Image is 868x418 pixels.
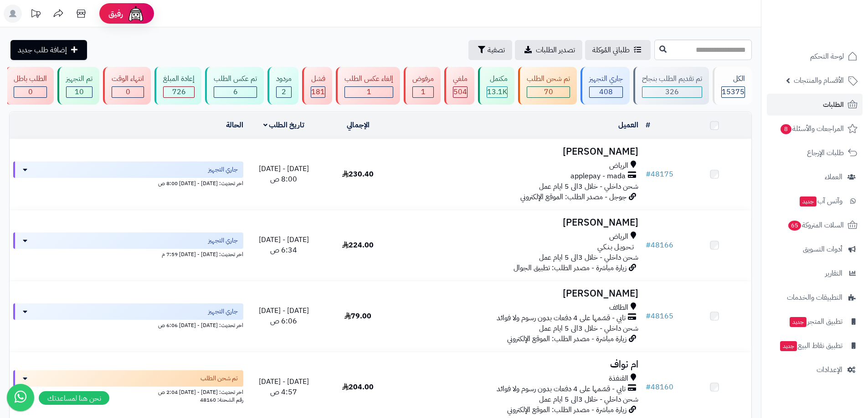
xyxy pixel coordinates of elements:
span: زيارة مباشرة - مصدر الطلب: الموقع الإلكتروني [507,333,627,344]
a: تصدير الطلبات [515,40,582,60]
span: تابي - قسّمها على 4 دفعات بدون رسوم ولا فوائد [497,384,626,394]
span: [DATE] - [DATE] 6:06 ص [259,305,309,327]
span: الإعدادات [817,363,842,376]
a: العميل [618,120,638,131]
a: الإجمالي [347,120,370,131]
a: جاري التجهيز 408 [579,67,632,105]
h3: [PERSON_NAME] [399,217,638,228]
span: 6 [233,86,238,97]
a: الإعدادات [767,359,863,381]
div: 0 [112,87,144,97]
a: إضافة طلب جديد [10,40,87,60]
a: تطبيق نقاط البيعجديد [767,335,863,357]
span: الرياض [609,232,628,242]
span: تطبيق نقاط البيع [779,339,842,352]
div: 0 [14,87,46,97]
img: logo-2.png [806,21,859,40]
a: المراجعات والأسئلة8 [767,118,863,140]
button: تصفية [468,40,512,60]
span: تابي - قسّمها على 4 دفعات بدون رسوم ولا فوائد [497,313,626,323]
a: تم التجهيز 10 [56,67,101,105]
span: 230.40 [342,169,374,180]
span: إضافة طلب جديد [18,45,67,55]
div: مكتمل [487,74,508,84]
span: شحن داخلي - خلال 3الى 5 ايام عمل [539,323,638,334]
span: العملاء [825,171,842,183]
a: إعادة المبلغ 726 [153,67,203,105]
span: جاري التجهيز [208,236,238,245]
span: طلباتي المُوكلة [592,45,630,55]
div: تم شحن الطلب [527,74,570,84]
div: 726 [164,87,194,97]
h3: [PERSON_NAME] [399,288,638,299]
div: 13140 [487,87,507,97]
img: ai-face.png [127,5,145,23]
a: تم عكس الطلب 6 [203,67,266,105]
span: تـحـويـل بـنـكـي [597,242,634,252]
span: جاري التجهيز [208,307,238,316]
a: طلبات الإرجاع [767,142,863,164]
span: شحن داخلي - خلال 3الى 5 ايام عمل [539,394,638,405]
span: الرياض [609,161,628,171]
a: فشل 181 [300,67,334,105]
h3: ام نواف [399,359,638,370]
span: 181 [311,86,325,97]
span: applepay - mada [570,171,626,181]
a: #48175 [646,169,673,180]
span: 224.00 [342,240,374,251]
a: تطبيق المتجرجديد [767,311,863,332]
div: جاري التجهيز [589,74,623,84]
span: 10 [75,86,84,97]
div: ملغي [453,74,467,84]
span: السلات المتروكة [787,219,844,232]
div: تم تقديم الطلب بنجاح [642,74,702,84]
span: زيارة مباشرة - مصدر الطلب: الموقع الإلكتروني [507,404,627,415]
a: مرفوض 1 [402,67,442,105]
div: 1 [345,87,393,97]
a: ملغي 504 [442,67,476,105]
a: الطلبات [767,94,863,116]
div: إلغاء عكس الطلب [344,74,393,84]
a: وآتس آبجديد [767,190,863,212]
a: الكل15375 [711,67,754,105]
div: تم عكس الطلب [214,74,257,84]
a: تم شحن الطلب 70 [516,67,579,105]
span: # [646,311,651,322]
div: 1 [413,87,433,97]
span: 8 [781,124,791,134]
span: زيارة مباشرة - مصدر الطلب: تطبيق الجوال [514,262,627,273]
span: 0 [126,86,130,97]
a: الحالة [226,120,243,131]
div: اخر تحديث: [DATE] - [DATE] 6:06 ص [13,320,243,329]
a: أدوات التسويق [767,238,863,260]
span: 1 [421,86,426,97]
span: الطائف [609,302,628,313]
span: رقم الشحنة: 48160 [200,396,243,404]
span: التطبيقات والخدمات [787,291,842,304]
span: 204.00 [342,382,374,393]
div: 408 [590,87,622,97]
a: مردود 2 [266,67,300,105]
span: 408 [599,86,613,97]
span: 79.00 [344,311,371,322]
span: 504 [453,86,467,97]
span: طلبات الإرجاع [807,146,844,159]
a: إلغاء عكس الطلب 1 [334,67,402,105]
div: اخر تحديث: [DATE] - [DATE] 7:59 م [13,249,243,258]
span: 726 [172,86,186,97]
span: 15375 [722,86,745,97]
a: مكتمل 13.1K [476,67,516,105]
span: [DATE] - [DATE] 8:00 ص [259,163,309,185]
span: # [646,382,651,393]
div: 2 [277,87,291,97]
span: الأقسام والمنتجات [794,74,844,87]
span: جديد [800,196,817,206]
span: شحن داخلي - خلال 3الى 5 ايام عمل [539,252,638,263]
span: جديد [790,317,806,327]
a: #48160 [646,382,673,393]
span: 65 [788,221,801,231]
span: 1 [367,86,371,97]
a: # [646,120,650,131]
div: 326 [642,87,702,97]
